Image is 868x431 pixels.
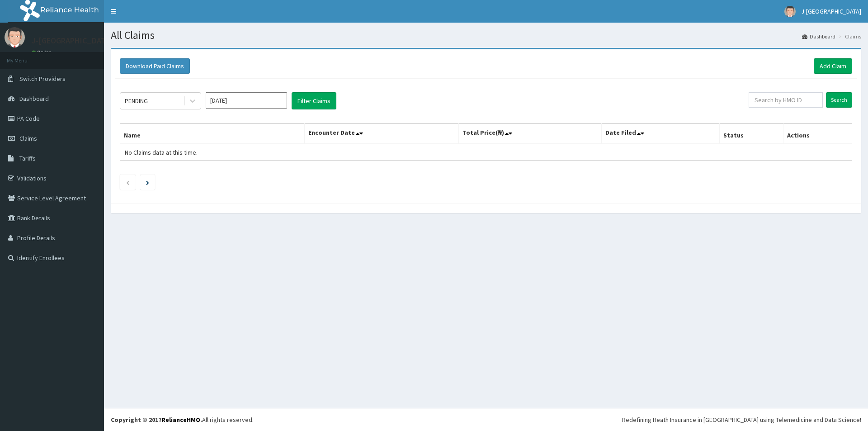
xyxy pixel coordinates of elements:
footer: All rights reserved. [104,408,868,431]
span: No Claims data at this time. [125,148,198,156]
th: Actions [783,123,852,144]
a: Online [32,49,53,56]
strong: Copyright © 2017 . [111,416,202,424]
button: Filter Claims [292,92,336,109]
input: Select Month and Year [206,92,287,109]
th: Encounter Date [304,123,458,144]
img: User Image [784,6,796,17]
span: Switch Providers [19,75,66,83]
th: Status [719,123,783,144]
a: RelianceHMO [161,416,200,424]
span: J-[GEOGRAPHIC_DATA] [801,7,861,15]
h1: All Claims [111,29,861,41]
img: User Image [5,27,25,47]
li: Claims [836,33,861,40]
input: Search by HMO ID [749,92,823,108]
span: Tariffs [19,154,36,162]
span: Dashboard [19,95,49,103]
div: PENDING [125,96,148,105]
button: Download Paid Claims [120,58,190,74]
th: Name [120,123,305,144]
a: Previous page [126,178,130,186]
span: Claims [19,134,37,142]
div: Redefining Heath Insurance in [GEOGRAPHIC_DATA] using Telemedicine and Data Science! [622,415,861,424]
p: J-[GEOGRAPHIC_DATA] [32,37,113,45]
input: Search [826,92,852,108]
th: Date Filed [601,123,719,144]
a: Next page [146,178,149,186]
a: Dashboard [802,33,835,40]
a: Add Claim [814,58,852,74]
th: Total Price(₦) [458,123,601,144]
